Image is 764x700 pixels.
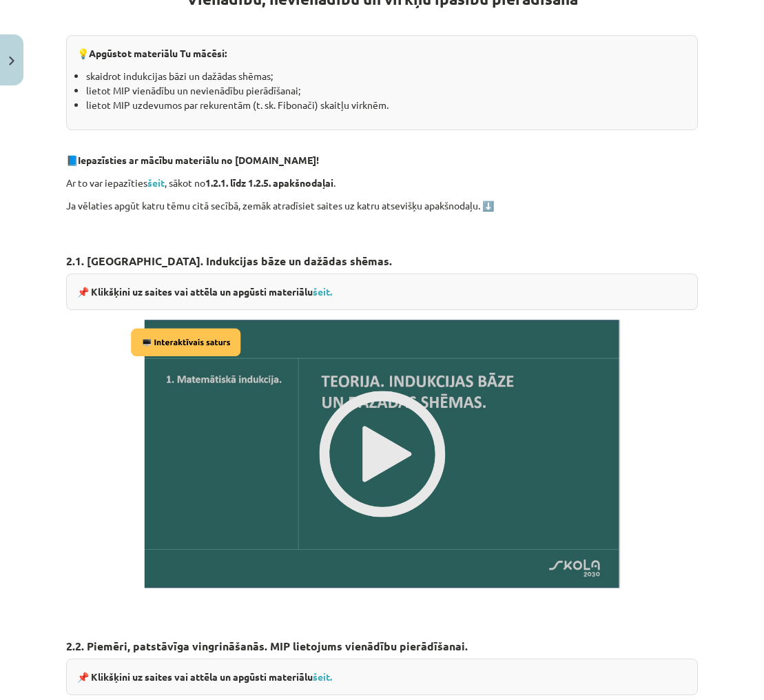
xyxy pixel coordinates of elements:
strong: 2.1. [GEOGRAPHIC_DATA]. Indukcijas bāze un dažādas shēmas. [66,254,392,268]
a: šeit. [313,670,332,683]
strong: 2.2. Piemēri, patstāvīga vingrināšanās. MIP lietojums vienādību pierādīšanai. [66,639,468,653]
strong: Iepazīsties ar mācību materiālu no [DOMAIN_NAME]! [78,154,319,166]
b: Apgūstot materiālu Tu mācēsi: [89,47,227,59]
img: icon-close-lesson-0947bae3869378f0d4975bcd49f059093ad1ed9edebbc8119c70593378902aed.svg [9,56,14,65]
li: lietot MIP vienādību un nevienādību pierādīšanai; [86,83,687,98]
a: šeit. [313,285,332,298]
p: Ar to var iepazīties , sākot no . [66,176,698,190]
p: 📘 [66,153,698,167]
strong: 1.2.1. līdz 1.2.5. apakšnodaļai [205,176,333,189]
strong: 📌 Klikšķini uz saites vai attēla un apgūsti materiālu [77,285,332,298]
p: 💡 [77,46,687,61]
li: skaidrot indukcijas bāzi un dažādas shēmas; [86,69,687,83]
a: šeit [147,176,165,189]
li: lietot MIP uzdevumos par rekurentām (t. sk. Fibonači) skaitļu virknēm. [86,98,687,112]
strong: 📌 Klikšķini uz saites vai attēla un apgūsti materiālu [77,670,332,683]
p: Ja vēlaties apgūt katru tēmu citā secībā, zemāk atradīsiet saites uz katru atsevišķu apakšnodaļu. ⬇️ [66,198,698,213]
